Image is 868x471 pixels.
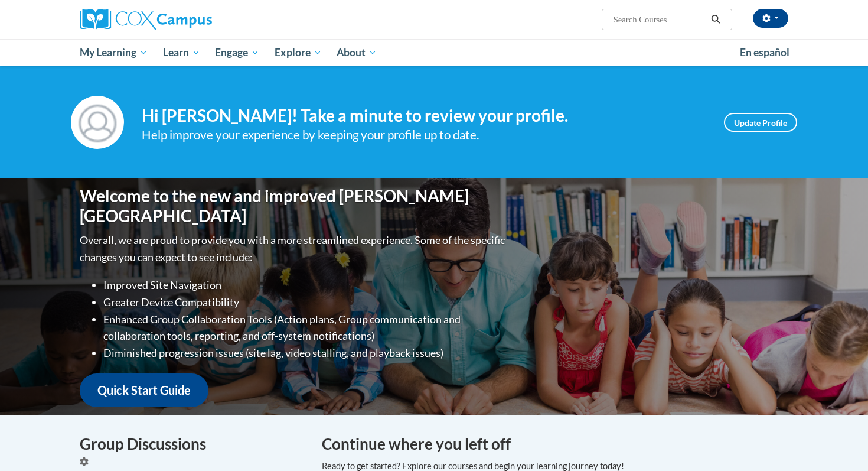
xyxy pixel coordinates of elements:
[142,125,706,145] div: Help improve your experience by keeping your profile up to date.
[322,433,788,456] h4: Continue where you left off
[80,373,208,407] a: Quick Start Guide
[707,12,725,27] button: Search
[80,433,304,456] h4: Group Discussions
[724,113,797,132] a: Update Profile
[103,277,508,294] li: Improved Site Navigation
[329,39,385,66] a: About
[103,345,508,362] li: Diminished progression issues (site lag, video stalling, and playback issues)
[72,39,155,66] a: My Learning
[740,46,789,59] span: En español
[163,46,200,60] span: Learn
[612,12,707,27] input: Search Courses
[215,46,259,60] span: Engage
[103,294,508,311] li: Greater Device Compatibility
[103,311,508,345] li: Enhanced Group Collaboration Tools (Action plans, Group communication and collaboration tools, re...
[80,9,212,30] img: Cox Campus
[80,186,508,226] h1: Welcome to the new and improved [PERSON_NAME][GEOGRAPHIC_DATA]
[80,46,148,60] span: My Learning
[267,39,329,66] a: Explore
[62,39,806,66] div: Main menu
[275,46,322,60] span: Explore
[142,106,706,126] h4: Hi [PERSON_NAME]! Take a minute to review your profile.
[155,39,208,66] a: Learn
[207,39,267,66] a: Engage
[732,40,797,65] a: En español
[71,96,124,149] img: Profile Image
[80,232,508,266] p: Overall, we are proud to provide you with a more streamlined experience. Some of the specific cha...
[753,9,788,28] button: Account Settings
[80,9,304,30] a: Cox Campus
[337,46,377,60] span: About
